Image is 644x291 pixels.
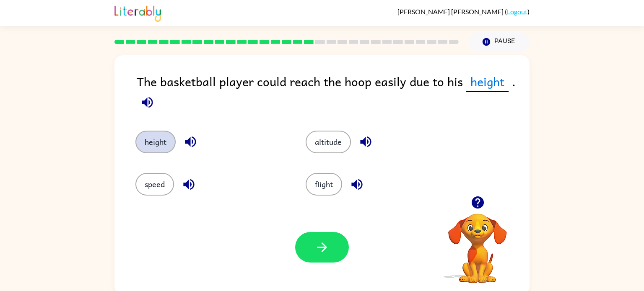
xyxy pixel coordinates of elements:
video: Your browser must support playing .mp4 files to use Literably. Please try using another browser. [436,201,519,284]
button: height [135,131,176,153]
div: The basketball player could reach the hoop easily due to his . [137,72,530,114]
span: height [466,72,509,92]
button: Pause [469,32,530,52]
button: flight [306,173,342,196]
img: Literably [114,3,161,22]
button: speed [135,173,174,196]
span: [PERSON_NAME] [PERSON_NAME] [397,8,505,15]
a: Logout [507,8,527,15]
div: ( ) [397,8,530,15]
button: altitude [306,131,351,153]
